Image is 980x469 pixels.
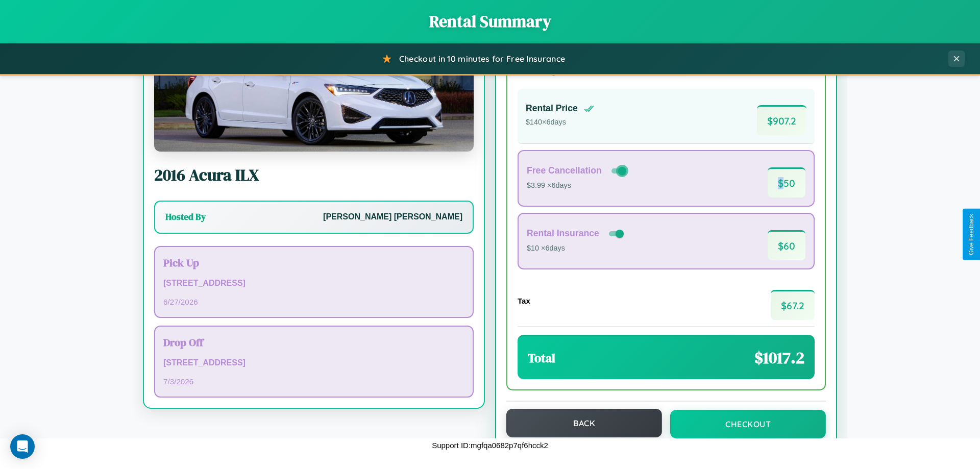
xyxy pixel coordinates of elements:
[527,242,626,255] p: $10 × 6 days
[10,434,35,459] div: Open Intercom Messenger
[163,276,464,291] p: [STREET_ADDRESS]
[527,228,599,239] h4: Rental Insurance
[399,54,565,64] span: Checkout in 10 minutes for Free Insurance
[670,410,826,438] button: Checkout
[165,211,206,223] h3: Hosted By
[768,167,805,198] span: $ 50
[527,165,602,176] h4: Free Cancellation
[526,103,578,114] h4: Rental Price
[518,297,530,305] h4: Tax
[754,347,804,369] span: $ 1017.2
[323,210,462,225] p: [PERSON_NAME] [PERSON_NAME]
[506,409,662,437] button: Back
[528,350,555,366] h3: Total
[526,116,594,129] p: $ 140 × 6 days
[10,10,970,33] h1: Rental Summary
[757,105,806,135] span: $ 907.2
[154,50,474,152] img: Acura ILX
[768,230,805,260] span: $ 60
[163,335,464,350] h3: Drop Off
[163,295,464,309] p: 6 / 27 / 2026
[432,438,548,452] p: Support ID: mgfqa0682p7qf6hcck2
[968,214,975,255] div: Give Feedback
[163,356,464,371] p: [STREET_ADDRESS]
[154,164,474,186] h2: 2016 Acura ILX
[163,255,464,270] h3: Pick Up
[527,179,628,192] p: $3.99 × 6 days
[771,290,815,320] span: $ 67.2
[163,375,464,388] p: 7 / 3 / 2026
